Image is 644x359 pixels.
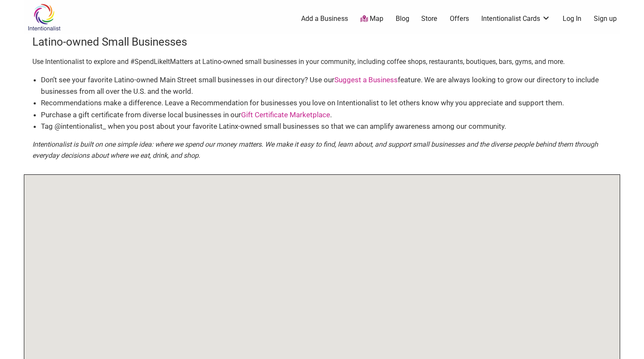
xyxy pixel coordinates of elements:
[481,14,550,23] a: Intentionalist Cards
[32,34,612,49] h3: Latino-owned Small Businesses
[41,74,612,97] li: Don’t see your favorite Latino-owned Main Street small businesses in our directory? Use our featu...
[32,140,598,159] em: Intentionalist is built on one simple idea: where we spend our money matters. We make it easy to ...
[594,14,617,23] a: Sign up
[450,14,469,23] a: Offers
[396,14,409,23] a: Blog
[241,110,330,119] a: Gift Certificate Marketplace
[41,109,612,121] li: Purchase a gift certificate from diverse local businesses in our .
[360,14,383,24] a: Map
[41,121,612,132] li: Tag @intentionalist_ when you post about your favorite Latinx-owned small businesses so that we c...
[301,14,348,23] a: Add a Business
[41,97,612,109] li: Recommendations make a difference. Leave a Recommendation for businesses you love on Intentionali...
[421,14,437,23] a: Store
[563,14,581,23] a: Log In
[32,56,612,67] p: Use Intentionalist to explore and #SpendLikeItMatters at Latino-owned small businesses in your co...
[24,3,64,31] img: Intentionalist
[334,75,398,84] a: Suggest a Business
